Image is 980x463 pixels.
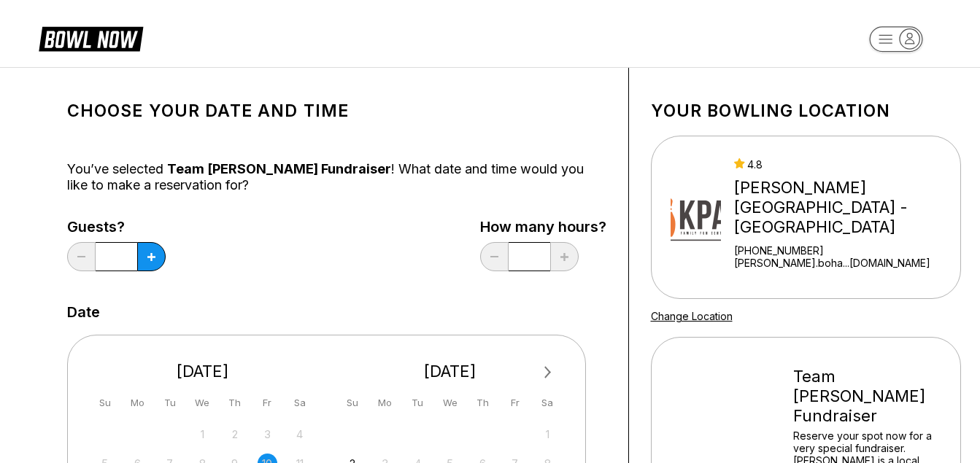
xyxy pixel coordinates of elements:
div: You’ve selected ! What date and time would you like to make a reservation for? [67,161,606,193]
label: Guests? [67,219,166,235]
div: Not available Saturday, November 1st, 2025 [538,424,557,444]
a: [PERSON_NAME].boha...[DOMAIN_NAME] [734,257,954,269]
button: Next Month [536,361,560,384]
div: Th [225,393,244,413]
div: Not available Wednesday, October 1st, 2025 [193,424,212,444]
h1: Choose your Date and time [67,101,606,121]
div: [DATE] [90,362,316,381]
div: We [440,393,460,413]
label: Date [67,304,100,320]
div: Fr [505,393,525,413]
span: Team [PERSON_NAME] Fundraiser [167,161,391,176]
div: Sa [538,393,557,413]
div: 4.8 [734,158,954,171]
div: [DATE] [337,362,563,381]
div: Su [95,393,115,413]
div: Tu [160,393,180,413]
div: Team [PERSON_NAME] Fundraiser [793,367,941,426]
div: Sa [290,393,309,413]
img: Kingpin's Alley - South Glens Falls [671,163,722,272]
div: Tu [408,393,428,413]
div: Fr [258,393,277,413]
a: Change Location [651,310,733,322]
div: We [193,393,212,413]
label: How many hours? [480,219,606,235]
div: Th [473,393,493,413]
div: Not available Thursday, October 2nd, 2025 [225,424,244,444]
h1: Your bowling location [651,101,961,121]
div: [PERSON_NAME][GEOGRAPHIC_DATA] - [GEOGRAPHIC_DATA] [734,178,954,237]
div: Not available Saturday, October 4th, 2025 [290,424,309,444]
div: Mo [128,393,147,413]
div: Su [343,393,363,413]
div: Not available Friday, October 3rd, 2025 [258,424,277,444]
div: Mo [375,393,395,413]
div: [PHONE_NUMBER] [734,244,954,257]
